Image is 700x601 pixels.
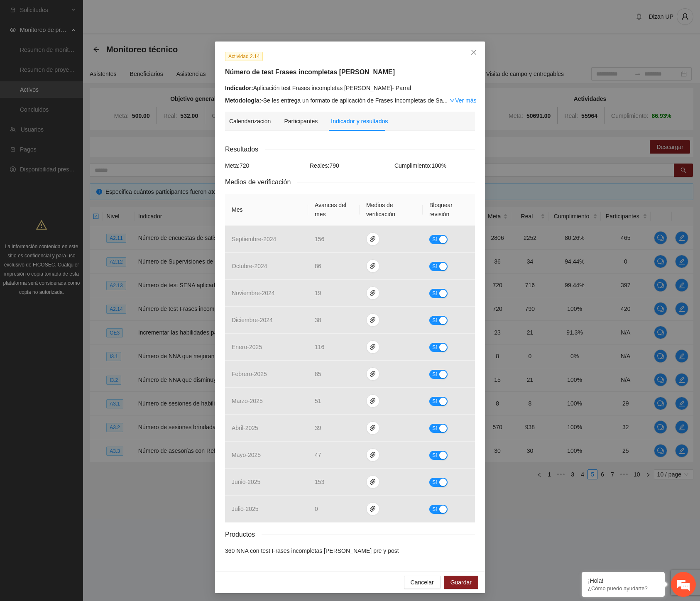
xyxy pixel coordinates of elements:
span: paper-clip [367,344,379,350]
span: close [470,49,477,56]
span: 51 [315,398,321,404]
span: 19 [315,290,321,296]
span: Guardar [450,578,472,587]
span: paper-clip [367,317,379,323]
th: Mes [225,194,308,226]
button: paper-clip [366,340,379,354]
span: Actividad 2.14 [225,52,263,61]
span: 0 [315,506,318,512]
span: 116 [315,344,324,350]
span: 47 [315,452,321,458]
th: Bloquear revisión [423,194,475,226]
span: junio - 2025 [232,479,260,485]
span: paper-clip [367,236,379,242]
th: Medios de verificación [360,194,423,226]
span: febrero - 2025 [232,371,267,377]
div: Participantes [284,117,318,126]
button: paper-clip [366,259,379,273]
span: Resultados [225,144,265,154]
span: Sí [432,289,437,298]
span: ... [443,97,448,104]
div: ¡Hola! [588,577,658,584]
span: Sí [432,370,437,379]
div: Calendarización [229,117,271,126]
span: 156 [315,236,324,242]
button: Close [463,42,485,64]
span: 86 [315,263,321,269]
a: Expand [449,97,476,104]
span: Reales: 790 [310,162,339,169]
span: 153 [315,479,324,485]
button: paper-clip [366,394,379,408]
span: paper-clip [367,452,379,458]
div: Cumplimiento: 100 % [392,161,477,170]
span: octubre - 2024 [232,263,267,269]
div: Aplicación test Frases incompletas [PERSON_NAME]- Parral [225,83,475,93]
span: marzo - 2025 [232,398,263,404]
span: Sí [432,397,437,406]
strong: Indicador: [225,85,253,91]
button: paper-clip [366,367,379,381]
div: -Se les entrega un formato de aplicación de Frases Incompletas de Sa [225,96,475,105]
span: 38 [315,317,321,323]
div: Meta: 720 [223,161,308,170]
span: Sí [432,478,437,487]
span: paper-clip [367,371,379,377]
span: down [449,98,455,103]
span: paper-clip [367,479,379,485]
th: Avances del mes [308,194,360,226]
span: paper-clip [367,506,379,512]
span: Medios de verificación [225,177,297,187]
button: paper-clip [366,313,379,327]
span: paper-clip [367,425,379,431]
button: Guardar [444,576,478,589]
p: ¿Cómo puedo ayudarte? [588,585,658,591]
span: enero - 2025 [232,344,262,350]
span: Sí [432,451,437,460]
div: Indicador y resultados [331,117,388,126]
button: paper-clip [366,475,379,489]
span: abril - 2025 [232,425,258,431]
button: paper-clip [366,286,379,300]
h5: Número de test Frases incompletas [PERSON_NAME] [225,67,475,77]
span: Productos [225,529,262,540]
button: paper-clip [366,421,379,435]
span: septiembre - 2024 [232,236,276,242]
button: paper-clip [366,232,379,246]
strong: Metodología: [225,97,261,104]
span: paper-clip [367,290,379,296]
span: paper-clip [367,398,379,404]
button: Cancelar [404,576,441,589]
span: julio - 2025 [232,506,259,512]
span: Sí [432,424,437,433]
span: Sí [432,505,437,514]
span: paper-clip [367,263,379,269]
span: mayo - 2025 [232,452,261,458]
span: Sí [432,262,437,271]
span: noviembre - 2024 [232,290,275,296]
li: 360 NNA con test Frases incompletas [PERSON_NAME] pre y post [225,546,475,555]
span: Sí [432,235,437,244]
button: paper-clip [366,448,379,462]
span: Sí [432,316,437,325]
span: 39 [315,425,321,431]
span: diciembre - 2024 [232,317,273,323]
span: Cancelar [411,578,434,587]
span: Sí [432,343,437,352]
span: 85 [315,371,321,377]
button: paper-clip [366,502,379,515]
